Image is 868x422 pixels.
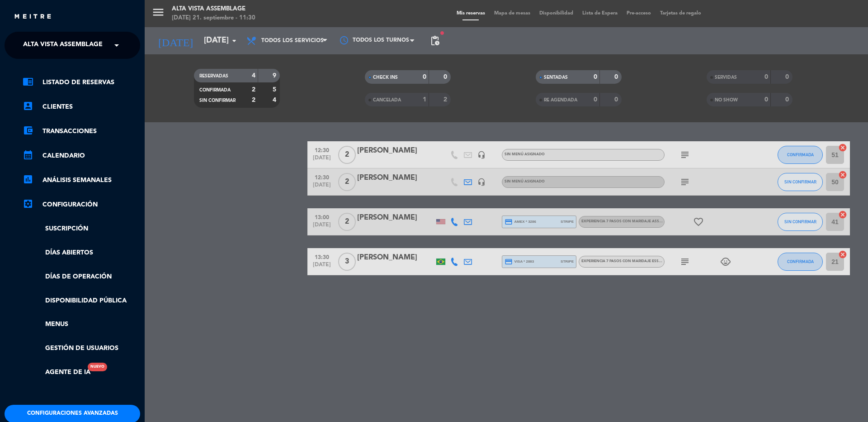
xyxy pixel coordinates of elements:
[23,149,33,160] i: calendar_month
[23,224,140,234] a: Suscripción
[23,76,33,87] i: chrome_reader_mode
[23,150,140,161] a: calendar_monthCalendario
[23,101,33,111] i: account_box
[23,199,140,210] a: Configuración
[23,174,33,185] i: assessment
[23,36,103,55] span: Alta Vista Assemblage
[23,272,140,282] a: Días de Operación
[23,343,140,354] a: Gestión de usuarios
[23,367,90,378] a: Agente de IANuevo
[23,296,140,306] a: Disponibilidad pública
[23,175,140,186] a: assessmentANÁLISIS SEMANALES
[23,77,140,88] a: chrome_reader_modeListado de Reservas
[23,248,140,258] a: Días abiertos
[14,14,52,20] img: MEITRE
[88,363,107,371] div: Nuevo
[23,125,33,136] i: account_balance_wallet
[23,101,140,112] a: account_boxClientes
[23,198,33,209] i: settings_applications
[23,126,140,137] a: account_balance_walletTransacciones
[23,319,140,330] a: Menus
